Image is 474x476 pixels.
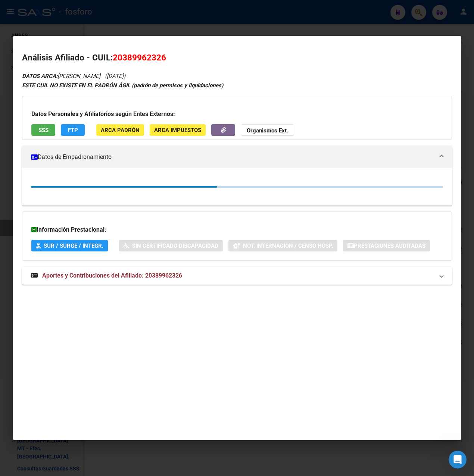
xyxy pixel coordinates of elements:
[38,127,49,134] span: SSS
[31,153,434,162] mat-panel-title: Datos de Empadronamiento
[31,124,55,136] button: SSS
[68,127,78,134] span: FTP
[241,124,294,136] button: Organismos Ext.
[44,242,103,249] span: SUR / SURGE / INTEGR.
[101,127,140,134] span: ARCA Padrón
[247,127,288,134] strong: Organismos Ext.
[22,73,100,79] span: [PERSON_NAME]
[105,73,125,79] span: ([DATE])
[154,127,201,134] span: ARCA Impuestos
[132,242,218,249] span: Sin Certificado Discapacidad
[22,146,452,168] mat-expansion-panel-header: Datos de Empadronamiento
[343,240,430,251] button: Prestaciones Auditadas
[22,82,223,89] strong: ESTE CUIL NO EXISTE EN EL PADRÓN ÁGIL (padrón de permisos y liquidaciones)
[61,124,85,136] button: FTP
[449,451,467,469] iframe: Intercom live chat
[96,124,144,136] button: ARCA Padrón
[113,53,166,62] span: 20389962326
[31,225,443,234] h3: Información Prestacional:
[243,242,333,249] span: Not. Internacion / Censo Hosp.
[354,242,425,249] span: Prestaciones Auditadas
[31,110,443,119] h3: Datos Personales y Afiliatorios según Entes Externos:
[22,168,452,206] div: Datos de Empadronamiento
[119,240,223,251] button: Sin Certificado Discapacidad
[22,267,452,285] mat-expansion-panel-header: Aportes y Contribuciones del Afiliado: 20389962326
[150,124,206,136] button: ARCA Impuestos
[228,240,337,251] button: Not. Internacion / Censo Hosp.
[22,73,57,79] strong: DATOS ARCA:
[31,240,108,251] button: SUR / SURGE / INTEGR.
[42,272,182,279] span: Aportes y Contribuciones del Afiliado: 20389962326
[22,51,452,64] h2: Análisis Afiliado - CUIL:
